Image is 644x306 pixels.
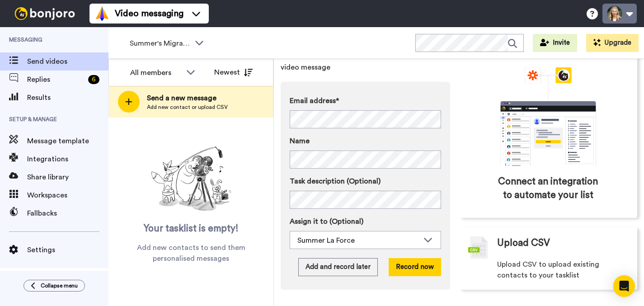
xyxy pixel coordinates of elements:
[41,282,78,289] span: Collapse menu
[27,245,108,255] span: Settings
[290,216,441,227] label: Assign it to (Optional)
[586,34,639,52] button: Upgrade
[88,75,99,84] div: 6
[27,154,108,165] span: Integrations
[297,235,419,246] div: Summer La Force
[290,95,441,106] label: Email address*
[27,56,108,67] span: Send videos
[480,67,616,166] div: animation
[27,172,108,183] span: Share library
[27,92,108,103] span: Results
[497,259,629,281] span: Upload CSV to upload existing contacts to your tasklist
[298,258,378,276] button: Add and record later
[290,176,441,187] label: Task description (Optional)
[115,7,183,20] span: Video messaging
[389,258,441,276] button: Record now
[11,7,79,20] img: bj-logo-header-white.svg
[290,136,310,146] span: Name
[498,175,599,202] span: Connect an integration to automate your list
[130,38,190,49] span: Summer's Migrated Workspace
[144,222,239,235] span: Your tasklist is empty!
[146,143,236,215] img: ready-set-action.png
[27,74,85,85] span: Replies
[147,104,228,111] span: Add new contact or upload CSV
[497,236,550,250] span: Upload CSV
[613,275,635,297] div: Open Intercom Messenger
[27,136,108,146] span: Message template
[27,208,108,219] span: Fallbacks
[468,236,488,259] img: csv-grey.png
[95,6,109,21] img: vm-color.svg
[27,190,108,201] span: Workspaces
[207,63,259,81] button: Newest
[24,280,85,292] button: Collapse menu
[281,51,450,73] span: Add someone's contact details to send them a video message
[122,242,260,264] span: Add new contacts to send them personalised messages
[130,67,182,78] div: All members
[147,93,228,104] span: Send a new message
[533,34,577,52] button: Invite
